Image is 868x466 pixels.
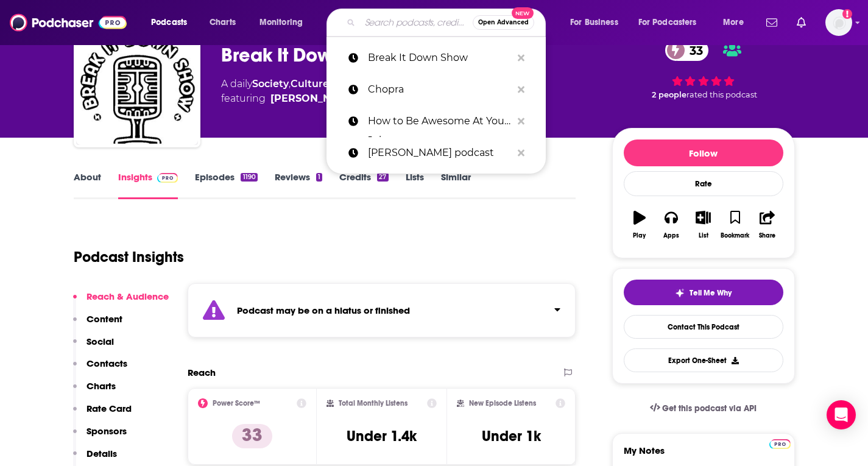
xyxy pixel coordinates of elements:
[86,313,122,325] p: Content
[624,171,783,196] div: Rate
[259,14,303,31] span: Monitoring
[360,13,473,32] input: Search podcasts, credits, & more...
[339,399,408,408] h2: Total Monthly Listens
[482,427,541,445] h3: Under 1k
[562,13,633,32] button: open menu
[118,171,178,199] a: InsightsPodchaser Pro
[406,171,424,199] a: Lists
[792,12,811,33] a: Show notifications dropdown
[86,425,127,437] p: Sponsors
[368,42,512,74] p: Break It Down Show
[368,105,512,137] p: How to Be Awesome At Your Job
[86,448,117,459] p: Details
[73,425,127,448] button: Sponsors
[326,42,546,74] a: Break It Down Show
[624,348,783,372] button: Export One-Sheet
[251,13,319,32] button: open menu
[86,336,114,347] p: Social
[316,173,322,182] div: 1
[687,203,719,247] button: List
[769,437,791,449] a: Pro website
[232,424,272,448] p: 33
[624,445,783,466] label: My Notes
[157,173,178,183] img: Podchaser Pro
[73,313,122,336] button: Content
[151,14,187,31] span: Podcasts
[469,399,536,408] h2: New Episode Listens
[715,13,759,32] button: open menu
[624,139,783,166] button: Follow
[512,7,534,19] span: New
[769,439,791,449] img: Podchaser Pro
[677,40,709,61] span: 33
[221,91,416,106] span: featuring
[612,32,795,107] div: 33 2 peoplerated this podcast
[825,9,852,36] button: Show profile menu
[624,280,783,305] button: tell me why sparkleTell Me Why
[624,315,783,339] a: Contact This Podcast
[143,13,203,32] button: open menu
[633,232,646,239] div: Play
[213,399,260,408] h2: Power Score™
[827,400,856,429] div: Open Intercom Messenger
[221,77,416,106] div: A daily podcast
[655,203,687,247] button: Apps
[73,358,127,380] button: Contacts
[368,74,512,105] p: Chopra
[630,13,715,32] button: open menu
[73,380,116,403] button: Charts
[719,203,751,247] button: Bookmark
[570,14,618,31] span: For Business
[188,367,216,378] h2: Reach
[252,78,289,90] a: Society
[338,9,557,37] div: Search podcasts, credits, & more...
[339,171,388,199] a: Credits27
[761,12,782,33] a: Show notifications dropdown
[759,232,775,239] div: Share
[10,11,127,34] img: Podchaser - Follow, Share and Rate Podcasts
[86,358,127,369] p: Contacts
[825,9,852,36] img: User Profile
[237,305,410,316] strong: Podcast may be on a hiatus or finished
[188,283,576,337] section: Click to expand status details
[270,91,358,106] a: Pete A. Turner
[686,90,757,99] span: rated this podcast
[640,394,767,423] a: Get this podcast via API
[825,9,852,36] span: Logged in as megcassidy
[721,232,749,239] div: Bookmark
[675,288,685,298] img: tell me why sparkle
[663,232,679,239] div: Apps
[699,232,708,239] div: List
[662,403,757,414] span: Get this podcast via API
[210,14,236,31] span: Charts
[326,74,546,105] a: Chopra
[86,291,169,302] p: Reach & Audience
[73,336,114,358] button: Social
[377,173,388,182] div: 27
[368,137,512,169] p: Lydia Fenet podcast
[195,171,257,199] a: Episodes1190
[326,137,546,169] a: [PERSON_NAME] podcast
[275,171,322,199] a: Reviews1
[478,19,529,26] span: Open Advanced
[624,203,655,247] button: Play
[842,9,852,19] svg: Add a profile image
[86,403,132,414] p: Rate Card
[652,90,686,99] span: 2 people
[638,14,697,31] span: For Podcasters
[326,105,546,137] a: How to Be Awesome At Your Job
[76,23,198,145] img: Break It Down Show
[73,291,169,313] button: Reach & Audience
[74,171,101,199] a: About
[690,288,732,298] span: Tell Me Why
[347,427,417,445] h3: Under 1.4k
[473,15,534,30] button: Open AdvancedNew
[289,78,291,90] span: ,
[291,78,329,90] a: Culture
[751,203,783,247] button: Share
[723,14,744,31] span: More
[74,248,184,266] h1: Podcast Insights
[241,173,257,182] div: 1190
